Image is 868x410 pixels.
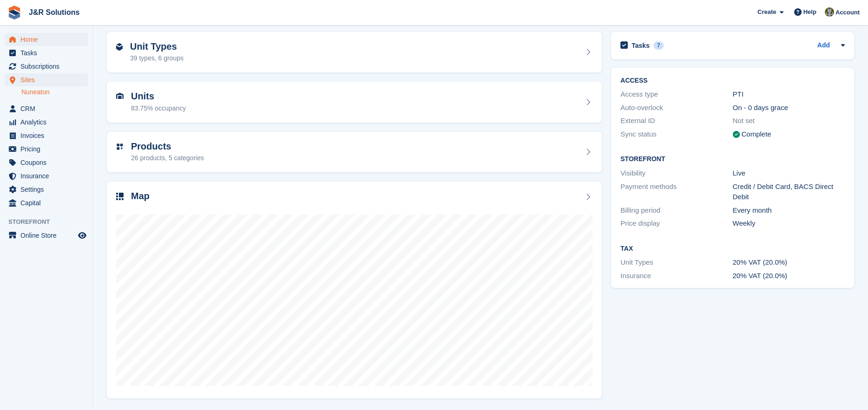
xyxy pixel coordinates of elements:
[733,218,845,229] div: Weekly
[20,169,76,182] span: Insurance
[131,141,204,152] h2: Products
[107,32,602,73] a: Unit Types 39 types, 6 groups
[131,91,186,102] h2: Units
[733,257,845,268] div: 20% VAT (20.0%)
[803,7,816,17] span: Help
[5,33,88,46] a: menu
[620,168,732,179] div: Visibility
[733,182,845,202] div: Credit / Debit Card, BACS Direct Debit
[20,196,76,209] span: Capital
[20,33,76,46] span: Home
[20,60,76,73] span: Subscriptions
[5,196,88,209] a: menu
[620,77,845,85] h2: ACCESS
[620,245,845,253] h2: Tax
[620,103,732,113] div: Auto-overlock
[733,168,845,179] div: Live
[742,129,771,140] div: Complete
[116,93,124,99] img: unit-icn-7be61d7bf1b0ce9d3e12c5938cc71ed9869f7b940bace4675aadf7bd6d80202e.svg
[20,143,76,156] span: Pricing
[20,183,76,196] span: Settings
[7,6,21,20] img: stora-icon-8386f47178a22dfd0bd8f6a31ec36ba5ce8667c1dd55bd0f319d3a0aa187defe.svg
[130,53,183,63] div: 39 types, 6 groups
[817,40,830,51] a: Add
[5,143,88,156] a: menu
[5,46,88,59] a: menu
[20,116,76,129] span: Analytics
[130,41,183,52] h2: Unit Types
[116,143,124,150] img: custom-product-icn-752c56ca05d30b4aa98f6f15887a0e09747e85b44ffffa43cff429088544963d.svg
[620,156,845,163] h2: Storefront
[620,218,732,229] div: Price display
[620,271,732,281] div: Insurance
[620,257,732,268] div: Unit Types
[620,205,732,216] div: Billing period
[733,271,845,281] div: 20% VAT (20.0%)
[5,156,88,169] a: menu
[5,60,88,73] a: menu
[733,103,845,113] div: On - 0 days grace
[131,191,150,202] h2: Map
[20,73,76,86] span: Sites
[20,129,76,142] span: Invoices
[757,7,776,17] span: Create
[825,7,834,17] img: Chris Dell
[131,104,186,113] div: 83.75% occupancy
[5,183,88,196] a: menu
[20,229,76,242] span: Online Store
[131,153,204,163] div: 26 products, 5 categories
[77,230,88,241] a: Preview store
[5,116,88,129] a: menu
[5,229,88,242] a: menu
[620,182,732,202] div: Payment methods
[21,88,88,97] a: Nuneaton
[5,129,88,142] a: menu
[620,129,732,140] div: Sync status
[107,132,602,173] a: Products 26 products, 5 categories
[5,73,88,86] a: menu
[116,193,124,200] img: map-icn-33ee37083ee616e46c38cad1a60f524a97daa1e2b2c8c0bc3eb3415660979fc1.svg
[107,182,602,398] a: Map
[20,156,76,169] span: Coupons
[25,5,83,20] a: J&R Solutions
[5,169,88,182] a: menu
[116,43,123,51] img: unit-type-icn-2b2737a686de81e16bb02015468b77c625bbabd49415b5ef34ead5e3b44a266d.svg
[733,205,845,216] div: Every month
[733,116,845,126] div: Not set
[107,82,602,123] a: Units 83.75% occupancy
[835,8,860,17] span: Account
[653,41,664,50] div: 7
[733,89,845,100] div: PTI
[20,102,76,115] span: CRM
[20,46,76,59] span: Tasks
[620,89,732,100] div: Access type
[8,217,92,227] span: Storefront
[620,116,732,126] div: External ID
[632,41,650,50] h2: Tasks
[5,102,88,115] a: menu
